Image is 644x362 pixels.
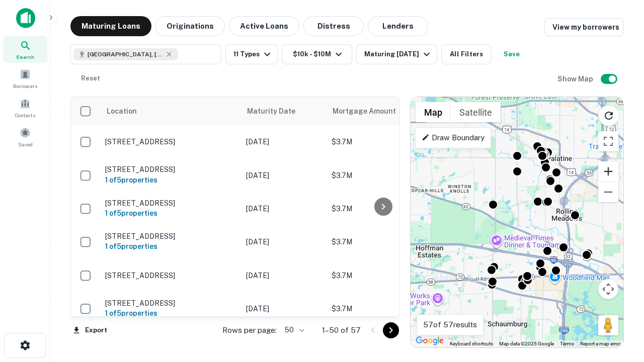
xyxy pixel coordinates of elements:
[70,323,110,338] button: Export
[356,44,437,64] button: Maturing [DATE]
[303,16,364,36] button: Distress
[3,123,47,150] a: Saved
[282,44,352,64] button: $10k - $10M
[499,341,554,346] span: Map data ©2025 Google
[560,341,574,346] a: Terms (opens in new tab)
[100,97,241,125] th: Location
[105,165,236,174] p: [STREET_ADDRESS]
[598,279,618,299] button: Map camera controls
[105,208,236,219] h6: 1 of 5 properties
[88,50,163,59] span: [GEOGRAPHIC_DATA], [GEOGRAPHIC_DATA]
[105,241,236,252] h6: 1 of 5 properties
[247,105,308,117] span: Maturity Date
[598,105,619,126] button: Reload search area
[70,16,151,36] button: Maturing Loans
[15,111,35,119] span: Contacts
[383,322,399,338] button: Go to next page
[557,73,595,84] h6: Show Map
[18,140,33,148] span: Saved
[423,319,477,331] p: 57 of 57 results
[3,65,47,92] a: Borrowers
[105,232,236,241] p: [STREET_ADDRESS]
[416,102,451,122] button: Show street map
[229,16,299,36] button: Active Loans
[3,36,47,63] a: Search
[246,303,321,314] p: [DATE]
[332,270,432,281] p: $3.7M
[364,48,433,60] div: Maturing [DATE]
[105,308,236,319] h6: 1 of 5 properties
[580,341,620,346] a: Report a map error
[333,105,409,117] span: Mortgage Amount
[594,282,644,330] iframe: Chat Widget
[368,16,428,36] button: Lenders
[16,53,34,61] span: Search
[441,44,492,64] button: All Filters
[225,44,278,64] button: 11 Types
[413,334,446,347] img: Google
[411,97,623,347] div: 0 0
[598,161,618,182] button: Zoom in
[598,131,618,151] button: Toggle fullscreen view
[13,82,37,90] span: Borrowers
[246,203,321,214] p: [DATE]
[422,132,485,144] p: Draw Boundary
[105,174,236,186] h6: 1 of 5 properties
[105,299,236,308] p: [STREET_ADDRESS]
[74,68,107,88] button: Reset
[332,136,432,147] p: $3.7M
[451,102,501,122] button: Show satellite imagery
[332,203,432,214] p: $3.7M
[241,97,327,125] th: Maturity Date
[281,323,306,337] div: 50
[105,199,236,208] p: [STREET_ADDRESS]
[105,137,236,146] p: [STREET_ADDRESS]
[332,170,432,181] p: $3.7M
[106,105,137,117] span: Location
[222,324,277,336] p: Rows per page:
[322,324,361,336] p: 1–50 of 57
[450,340,493,347] button: Keyboard shortcuts
[544,18,624,36] a: View my borrowers
[246,136,321,147] p: [DATE]
[246,170,321,181] p: [DATE]
[16,8,35,28] img: capitalize-icon.png
[246,236,321,247] p: [DATE]
[246,270,321,281] p: [DATE]
[332,236,432,247] p: $3.7M
[598,182,618,202] button: Zoom out
[105,271,236,280] p: [STREET_ADDRESS]
[332,303,432,314] p: $3.7M
[496,44,528,64] button: Save your search to get updates of matches that match your search criteria.
[413,334,446,347] a: Open this area in Google Maps (opens a new window)
[3,94,47,121] a: Contacts
[327,97,437,125] th: Mortgage Amount
[155,16,225,36] button: Originations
